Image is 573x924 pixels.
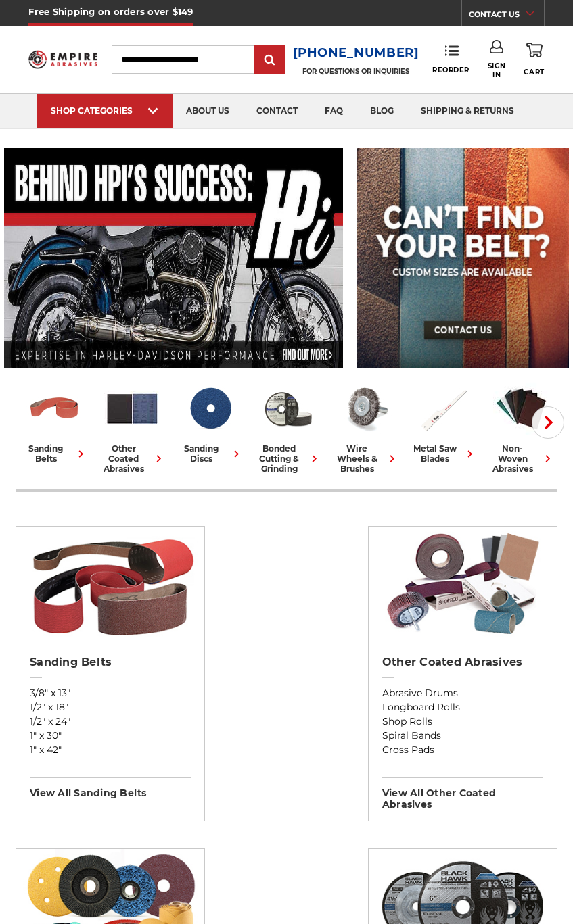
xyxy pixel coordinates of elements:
a: Longboard Rolls [382,700,543,714]
a: [PHONE_NUMBER] [293,43,419,63]
img: Metal Saw Blades [415,381,472,437]
img: Empire Abrasives [28,46,97,73]
div: sanding belts [21,443,88,464]
a: Cart [524,40,544,78]
a: sanding discs [177,381,244,464]
p: FOR QUESTIONS OR INQUIRIES [293,67,419,76]
span: Reorder [432,66,469,74]
img: Other Coated Abrasives [375,527,551,641]
div: wire wheels & brushes [332,443,399,474]
a: 3/8" x 13" [30,686,191,700]
a: blog [357,94,407,128]
img: Bonded Cutting & Grinding [260,381,316,437]
span: Cart [524,68,544,76]
a: 1" x 30" [30,729,191,743]
a: non-woven abrasives [488,381,555,474]
a: Cross Pads [382,743,543,757]
div: other coated abrasives [99,443,166,474]
div: bonded cutting & grinding [254,443,321,474]
span: Sign In [488,62,506,79]
a: shipping & returns [407,94,528,128]
img: Sanding Discs [182,381,238,437]
img: Wire Wheels & Brushes [338,381,394,437]
div: sanding discs [177,443,244,464]
img: promo banner for custom belts. [357,148,569,368]
div: SHOP CATEGORIES [51,105,159,116]
a: faq [311,94,357,128]
input: Submit [256,47,283,74]
button: Next [532,406,564,439]
a: sanding belts [21,381,88,464]
a: other coated abrasives [99,381,166,474]
a: Spiral Bands [382,729,543,743]
a: Shop Rolls [382,714,543,729]
h3: View All sanding belts [30,777,191,799]
h2: Sanding Belts [30,656,191,669]
img: Sanding Belts [26,381,83,437]
a: 1/2" x 18" [30,700,191,714]
a: about us [173,94,243,128]
img: Banner for an interview featuring Horsepower Inc who makes Harley performance upgrades featured o... [4,148,343,368]
img: Non-woven Abrasives [493,381,549,437]
a: CONTACT US [469,7,544,26]
a: wire wheels & brushes [332,381,399,474]
img: Sanding Belts [23,527,198,641]
a: 1" x 42" [30,743,191,757]
a: 1/2" x 24" [30,714,191,729]
div: non-woven abrasives [488,443,555,474]
div: metal saw blades [410,443,477,464]
a: Abrasive Drums [382,686,543,700]
a: Reorder [432,45,469,74]
a: metal saw blades [410,381,477,464]
img: Other Coated Abrasives [104,381,160,437]
h2: Other Coated Abrasives [382,656,543,669]
h3: View All other coated abrasives [382,777,543,810]
a: bonded cutting & grinding [254,381,321,474]
a: contact [243,94,311,128]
